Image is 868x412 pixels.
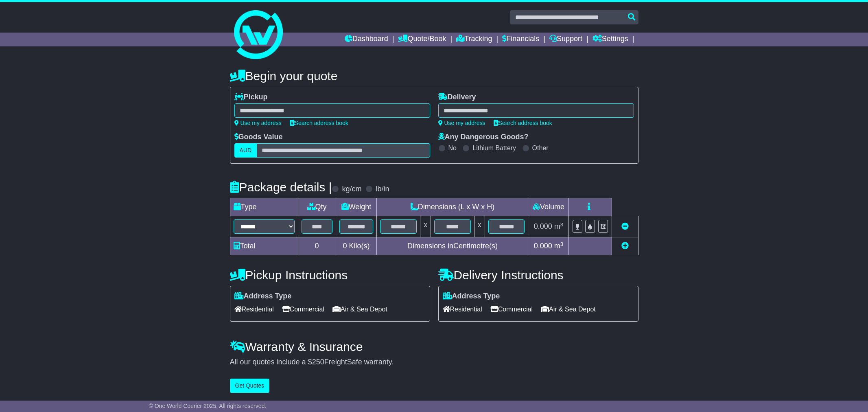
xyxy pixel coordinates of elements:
[593,33,628,46] a: Settings
[474,216,485,237] td: x
[560,241,564,247] sup: 3
[332,303,387,316] span: Air & Sea Depot
[554,242,564,250] span: m
[230,358,638,367] div: All our quotes include a $ FreightSafe warranty.
[443,292,500,301] label: Address Type
[494,120,552,126] a: Search address book
[549,33,582,46] a: Support
[342,185,361,194] label: kg/cm
[532,144,549,152] label: Other
[376,185,389,194] label: lb/in
[230,268,430,282] h4: Pickup Instructions
[290,120,348,126] a: Search address book
[534,242,552,250] span: 0.000
[149,403,267,409] span: © One World Courier 2025. All rights reserved.
[438,133,529,142] label: Any Dangerous Goods?
[298,198,336,216] td: Qty
[234,93,268,102] label: Pickup
[621,242,629,250] a: Add new item
[502,33,539,46] a: Financials
[282,303,324,316] span: Commercial
[398,33,446,46] a: Quote/Book
[230,198,298,216] td: Type
[234,133,283,142] label: Goods Value
[621,222,629,230] a: Remove this item
[345,33,388,46] a: Dashboard
[490,303,533,316] span: Commercial
[377,237,528,255] td: Dimensions in Centimetre(s)
[438,120,485,126] a: Use my address
[312,358,324,366] span: 250
[528,198,569,216] td: Volume
[472,144,516,152] label: Lithium Battery
[234,303,274,316] span: Residential
[234,143,257,158] label: AUD
[541,303,596,316] span: Air & Sea Depot
[230,180,332,194] h4: Package details |
[443,303,482,316] span: Residential
[420,216,431,237] td: x
[336,237,377,255] td: Kilo(s)
[560,221,564,228] sup: 3
[456,33,492,46] a: Tracking
[234,120,282,126] a: Use my address
[438,93,476,102] label: Delivery
[534,222,552,230] span: 0.000
[230,69,638,83] h4: Begin your quote
[230,379,270,393] button: Get Quotes
[336,198,377,216] td: Weight
[230,237,298,255] td: Total
[554,222,564,230] span: m
[343,242,347,250] span: 0
[377,198,528,216] td: Dimensions (L x W x H)
[234,292,292,301] label: Address Type
[298,237,336,255] td: 0
[448,144,457,152] label: No
[230,340,638,353] h4: Warranty & Insurance
[438,268,638,282] h4: Delivery Instructions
